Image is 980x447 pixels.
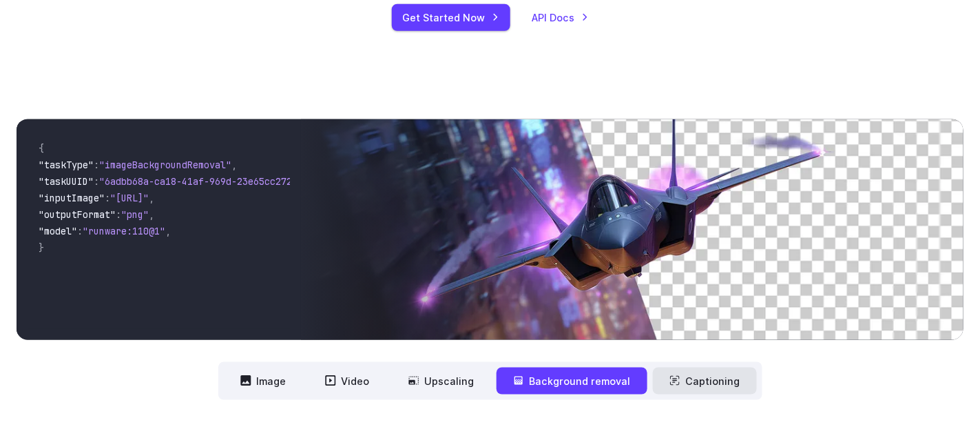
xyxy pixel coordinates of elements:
[116,208,121,221] span: :
[653,368,757,395] button: Captioning
[39,159,94,171] span: "taskType"
[39,241,44,254] span: }
[110,192,149,204] span: "[URL]"
[39,208,116,221] span: "outputFormat"
[39,142,44,155] span: {
[149,192,154,204] span: ,
[165,225,171,237] span: ,
[532,10,589,26] a: API Docs
[497,368,647,395] button: Background removal
[105,192,110,204] span: :
[94,175,99,188] span: :
[94,159,99,171] span: :
[121,208,149,221] span: "png"
[231,159,237,171] span: ,
[392,4,510,31] a: Get Started Now
[77,225,83,237] span: :
[149,208,154,221] span: ,
[301,119,964,340] img: Futuristic stealth jet streaking through a neon-lit cityscape with glowing purple exhaust
[39,192,105,204] span: "inputImage"
[392,368,491,395] button: Upscaling
[39,175,94,188] span: "taskUUID"
[309,368,386,395] button: Video
[83,225,165,237] span: "runware:110@1"
[39,225,77,237] span: "model"
[99,175,309,188] span: "6adbb68a-ca18-41af-969d-23e65cc2729c"
[224,368,303,395] button: Image
[99,159,231,171] span: "imageBackgroundRemoval"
